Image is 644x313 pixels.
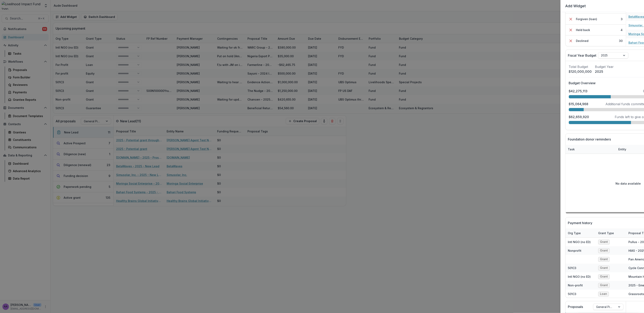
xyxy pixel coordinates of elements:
span: Loan [600,292,607,296]
span: Grant [600,240,608,244]
div: Forgiven (loan) [576,17,597,21]
span: Grant [600,284,608,287]
div: Entity [616,147,629,152]
button: Declined30 [566,35,626,46]
div: Task [566,147,577,152]
div: 4 [621,28,623,32]
p: 2025 [595,69,614,74]
div: Held back [576,28,590,32]
div: Intl NGO (no ED) [568,240,591,244]
span: Grant [600,266,608,270]
div: Non-profit [568,283,583,288]
div: 30 [619,39,623,43]
button: Forgiven (loan)3 [566,14,626,25]
div: Nonprofit [568,249,582,253]
span: Grant [600,249,608,253]
div: Org type [566,231,583,235]
p: $42,275,113 [569,89,588,94]
div: Intl NGO (no ED) [568,275,591,279]
div: Grant Type [596,231,617,235]
p: $120,000,000 [569,69,592,74]
div: 501C3 [568,292,577,296]
p: Budget Year [595,64,614,69]
p: Fiscal Year Budget [568,53,597,58]
p: No data available [616,182,641,186]
div: Declined [576,39,589,43]
span: Grant [600,275,608,279]
p: $15,064,968 [569,102,588,106]
div: Org type [566,229,596,238]
div: Task [566,145,616,154]
p: Total Budget [569,64,592,69]
span: Grant [600,258,608,261]
p: Foundation donor reminders [568,137,611,142]
div: Grant Type [596,229,626,238]
p: $62,659,920 [569,114,589,119]
p: Payment history [568,221,592,226]
div: 3 [621,17,623,21]
p: Proposals [568,305,583,309]
div: 501C3 [568,266,577,270]
button: Held back4 [566,25,626,35]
